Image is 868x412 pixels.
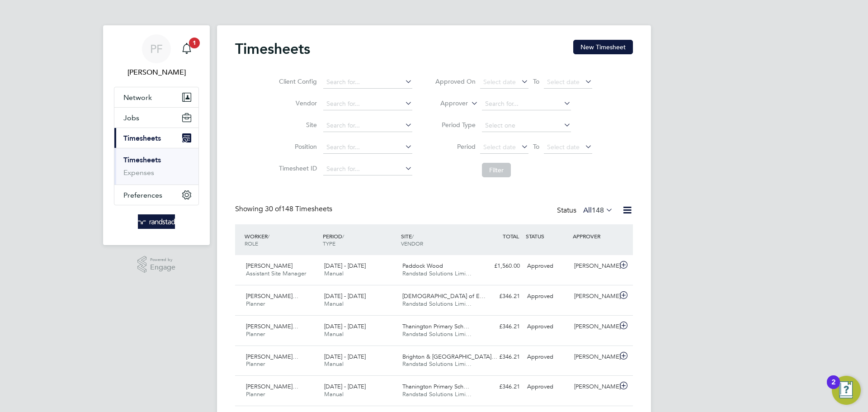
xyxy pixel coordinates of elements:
span: Randstad Solutions Limi… [402,270,472,277]
span: To [530,141,542,152]
div: APPROVER [571,228,618,244]
label: Approver [427,99,468,108]
span: Planner [246,390,265,398]
span: Jobs [123,114,139,122]
span: [DATE] - [DATE] [324,383,366,390]
div: Approved [524,319,571,334]
div: PERIOD [321,228,399,251]
span: Assistant Site Manager [246,270,306,277]
span: PF [150,43,163,55]
input: Search for... [323,98,412,110]
span: Randstad Solutions Limi… [402,360,472,368]
input: Search for... [323,119,412,132]
span: Network [123,93,152,102]
span: Randstad Solutions Limi… [402,300,472,308]
span: TYPE [323,240,335,247]
span: Manual [324,360,344,368]
span: [DATE] - [DATE] [324,353,366,360]
span: [DEMOGRAPHIC_DATA] of E… [402,292,486,300]
div: £1,560.00 [476,259,524,274]
a: Powered byEngage [137,256,176,273]
label: Site [276,121,317,129]
span: To [530,76,542,87]
div: [PERSON_NAME] [571,289,618,304]
span: Engage [150,264,175,271]
div: [PERSON_NAME] [571,350,618,365]
span: Manual [324,270,344,277]
span: Thanington Primary Sch… [402,322,469,330]
div: Status [557,204,615,217]
nav: Main navigation [103,25,210,245]
a: 1 [178,34,196,63]
span: [DATE] - [DATE] [324,262,366,270]
span: Select date [483,78,516,86]
label: Position [276,142,317,151]
span: / [268,232,269,240]
a: Timesheets [123,156,161,164]
div: SITE [399,228,477,251]
div: £346.21 [476,379,524,394]
span: Select date [483,143,516,151]
span: VENDOR [401,240,423,247]
span: [PERSON_NAME]… [246,353,298,360]
span: [PERSON_NAME]… [246,383,298,390]
input: Search for... [323,141,412,154]
div: £346.21 [476,289,524,304]
span: Manual [324,300,344,308]
div: Approved [524,379,571,394]
a: Expenses [123,168,154,177]
div: [PERSON_NAME] [571,259,618,274]
div: STATUS [524,228,571,244]
span: Paddock Wood [402,262,443,270]
span: TOTAL [503,232,519,240]
div: Approved [524,289,571,304]
span: 1 [189,38,200,48]
span: 30 of [265,204,281,213]
label: Approved On [435,77,476,85]
a: Go to home page [114,214,199,229]
button: Open Resource Center, 2 new notifications [832,376,861,405]
label: All [583,206,613,215]
span: [PERSON_NAME] [246,262,292,270]
span: [PERSON_NAME]… [246,292,298,300]
button: Timesheets [114,128,198,148]
span: [PERSON_NAME]… [246,322,298,330]
span: / [342,232,344,240]
button: Filter [482,163,511,177]
span: Randstad Solutions Limi… [402,330,472,338]
span: Patrick Farrell [114,67,199,78]
input: Search for... [323,76,412,89]
label: Vendor [276,99,317,107]
label: Period Type [435,121,476,129]
span: Timesheets [123,134,161,142]
span: Planner [246,300,265,308]
span: 148 Timesheets [265,204,332,213]
span: ROLE [245,240,258,247]
label: Timesheet ID [276,164,317,172]
span: Brighton & [GEOGRAPHIC_DATA]… [402,353,497,360]
span: Planner [246,330,265,338]
span: Manual [324,330,344,338]
h2: Timesheets [235,40,310,58]
span: Select date [547,143,580,151]
div: £346.21 [476,319,524,334]
span: Preferences [123,191,162,199]
span: 148 [592,206,604,215]
div: Showing [235,204,334,214]
div: WORKER [242,228,321,251]
span: Powered by [150,256,175,264]
span: [DATE] - [DATE] [324,292,366,300]
label: Period [435,142,476,151]
a: PF[PERSON_NAME] [114,34,199,78]
div: £346.21 [476,350,524,365]
button: New Timesheet [573,40,633,54]
span: Manual [324,390,344,398]
div: [PERSON_NAME] [571,379,618,394]
span: Select date [547,78,580,86]
button: Jobs [114,108,198,128]
div: [PERSON_NAME] [571,319,618,334]
img: randstad-logo-retina.png [138,214,175,229]
input: Select one [482,119,571,132]
span: Thanington Primary Sch… [402,383,469,390]
span: [DATE] - [DATE] [324,322,366,330]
